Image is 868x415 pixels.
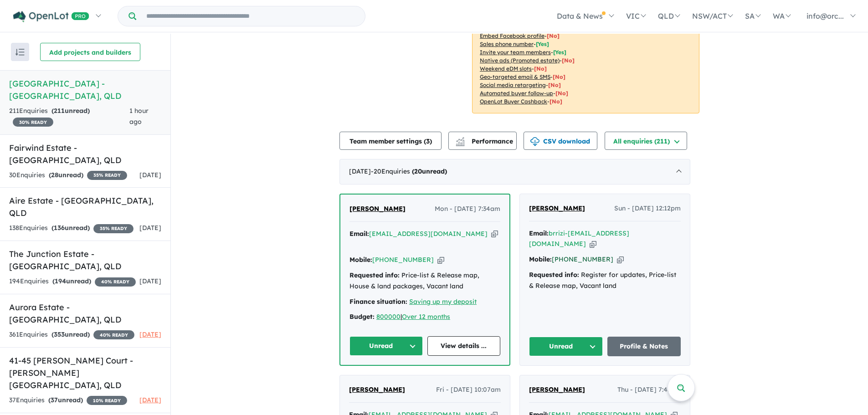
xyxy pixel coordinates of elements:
span: 37 [51,396,58,404]
span: 30 % READY [13,118,53,127]
strong: ( unread) [51,224,90,232]
strong: Email: [349,230,369,238]
span: [DATE] [139,396,161,404]
span: [DATE] [139,330,161,338]
img: line-chart.svg [456,137,464,142]
input: Try estate name, suburb, builder or developer [138,6,363,26]
u: Embed Facebook profile [480,32,544,39]
a: [PERSON_NAME] [529,203,585,214]
div: 211 Enquir ies [9,106,129,128]
span: [DATE] [139,171,161,179]
span: 35 % READY [93,224,134,233]
span: 10 % READY [87,396,127,405]
span: [No] [553,73,565,80]
u: Automated buyer follow-up [480,90,553,97]
h5: Aurora Estate - [GEOGRAPHIC_DATA] , QLD [9,301,161,326]
img: Openlot PRO Logo White [13,11,89,22]
u: Invite your team members [480,49,551,56]
a: 800000 [376,313,401,321]
u: Geo-targeted email & SMS [480,73,550,80]
span: [PERSON_NAME] [529,204,585,212]
a: [PHONE_NUMBER] [552,255,613,263]
strong: Mobile: [349,256,372,264]
strong: Mobile: [529,255,552,263]
button: Performance [448,132,517,150]
span: 353 [54,330,65,338]
span: [ No ] [547,32,560,39]
span: 194 [55,277,66,285]
span: [DATE] [139,277,161,285]
span: Mon - [DATE] 7:34am [435,204,500,215]
button: Team member settings (3) [339,132,442,150]
a: [PERSON_NAME] [349,384,405,395]
span: [No] [550,98,562,105]
u: OpenLot Buyer Cashback [480,98,547,105]
span: [No] [562,57,575,64]
button: Unread [529,337,603,356]
span: 3 [426,137,430,145]
strong: ( unread) [48,396,83,404]
button: Add projects and builders [40,43,140,61]
span: 40 % READY [93,330,134,339]
span: [No] [534,65,547,72]
button: CSV download [524,132,597,150]
div: 361 Enquir ies [9,329,134,340]
div: Price-list & Release map, House & land packages, Vacant land [349,270,500,292]
u: Native ads (Promoted estate) [480,57,560,64]
span: [ Yes ] [536,41,549,47]
span: 136 [54,224,65,232]
div: [DATE] [339,159,690,184]
a: [PERSON_NAME] [529,384,585,395]
span: Thu - [DATE] 7:43pm [617,384,681,395]
span: - 20 Enquir ies [371,167,447,175]
strong: ( unread) [49,171,83,179]
u: Social media retargeting [480,82,546,88]
strong: Finance situation: [349,297,407,306]
a: Over 12 months [402,313,450,321]
u: Sales phone number [480,41,534,47]
strong: ( unread) [52,277,91,285]
h5: The Junction Estate - [GEOGRAPHIC_DATA] , QLD [9,248,161,272]
button: Copy [437,255,444,265]
strong: Requested info: [349,271,400,279]
div: 194 Enquir ies [9,276,136,287]
h5: 41-45 [PERSON_NAME] Court - [PERSON_NAME][GEOGRAPHIC_DATA] , QLD [9,354,161,391]
div: 138 Enquir ies [9,223,134,234]
img: sort.svg [15,49,25,56]
span: [PERSON_NAME] [349,385,405,394]
h5: [GEOGRAPHIC_DATA] - [GEOGRAPHIC_DATA] , QLD [9,77,161,102]
button: Copy [590,239,596,249]
span: Fri - [DATE] 10:07am [436,384,501,395]
img: bar-chart.svg [456,140,465,146]
span: 211 [54,107,65,115]
a: Profile & Notes [607,337,681,356]
span: 35 % READY [87,171,127,180]
button: Unread [349,336,423,356]
a: Saving up my deposit [409,297,477,306]
div: 30 Enquir ies [9,170,127,181]
span: [PERSON_NAME] [529,385,585,394]
a: brrizi-[EMAIL_ADDRESS][DOMAIN_NAME] [529,229,629,248]
span: Performance [457,137,513,145]
a: [PHONE_NUMBER] [372,256,434,264]
strong: ( unread) [412,167,447,175]
span: [No] [548,82,561,88]
a: View details ... [427,336,501,356]
strong: Budget: [349,313,375,321]
h5: Aire Estate - [GEOGRAPHIC_DATA] , QLD [9,195,161,219]
u: Weekend eDM slots [480,65,532,72]
strong: ( unread) [51,330,90,338]
span: 20 [414,167,422,175]
button: All enquiries (211) [605,132,687,150]
a: [PERSON_NAME] [349,204,406,215]
div: | [349,312,500,323]
span: [DATE] [139,224,161,232]
span: 28 [51,171,58,179]
span: info@orc... [806,11,844,20]
strong: ( unread) [51,107,90,115]
span: Sun - [DATE] 12:12pm [614,203,681,214]
strong: Email: [529,229,549,237]
button: Copy [617,255,624,264]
